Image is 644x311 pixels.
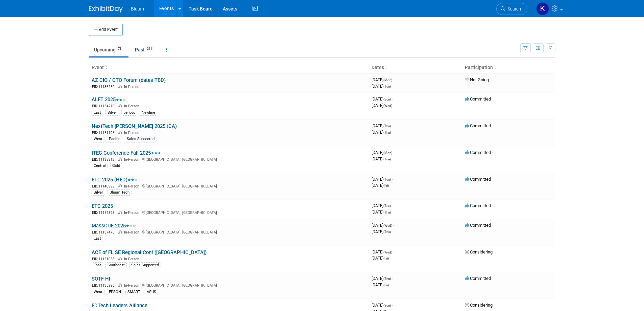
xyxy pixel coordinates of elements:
div: [GEOGRAPHIC_DATA], [GEOGRAPHIC_DATA] [92,183,366,189]
span: - [393,77,394,82]
div: [GEOGRAPHIC_DATA], [GEOGRAPHIC_DATA] [92,229,366,235]
span: - [392,303,393,308]
a: Sort by Start Date [384,65,387,70]
span: (Fri) [383,257,389,260]
span: (Mon) [383,78,392,82]
span: EID: 11137476 [92,230,117,234]
a: ACE of FL SE Regional Conf ([GEOGRAPHIC_DATA]) [92,249,207,256]
img: In-Person Event [118,104,122,107]
span: - [393,249,394,254]
div: EPSON [107,289,123,295]
span: - [392,203,393,208]
span: (Wed) [383,250,392,254]
span: (Thu) [383,131,391,134]
a: Past311 [130,43,159,56]
span: [DATE] [372,282,389,287]
a: SOTF HI [92,276,110,282]
span: [DATE] [372,209,391,215]
img: In-Person Event [118,131,122,134]
img: In-Person Event [118,230,122,234]
img: In-Person Event [118,257,122,260]
button: Add Event [89,24,123,36]
span: (Wed) [383,224,392,227]
div: Lenovo [121,110,137,116]
div: East [92,236,103,242]
span: In-Person [124,257,141,261]
div: West [92,289,104,295]
img: In-Person Event [118,210,122,214]
span: [DATE] [372,229,391,234]
span: Committed [465,177,491,182]
span: (Sun) [383,304,391,307]
span: EID: 11140999 [92,184,117,188]
div: [GEOGRAPHIC_DATA], [GEOGRAPHIC_DATA] [92,282,366,288]
span: - [392,123,393,128]
img: ExhibitDay [89,6,123,13]
img: In-Person Event [118,184,122,187]
span: Not Going [465,77,489,82]
span: (Thu) [383,230,391,234]
a: AZ CIO / CTO Forum (dates TBD) [92,77,166,83]
a: EDTech Leaders Alliance [92,303,147,309]
span: - [392,177,393,182]
div: Sales Supported [129,262,161,268]
span: Committed [465,96,491,102]
span: [DATE] [372,130,391,135]
span: [DATE] [372,177,393,182]
img: In-Person Event [118,85,122,88]
span: In-Person [124,157,141,162]
div: Gold [110,163,122,169]
a: Search [496,3,527,15]
img: In-Person Event [118,283,122,287]
span: [DATE] [372,150,394,155]
div: East [92,262,103,268]
span: EID: 11138312 [92,158,117,161]
span: [DATE] [372,84,391,89]
span: (Tue) [383,85,391,88]
span: (Tue) [383,178,391,181]
span: Committed [465,223,491,228]
span: Committed [465,203,491,208]
span: Committed [465,276,491,281]
a: ETC 2025 (HED) [92,177,138,183]
div: Central [92,163,108,169]
span: - [392,96,393,102]
span: (Mon) [383,151,392,155]
div: Pacific [107,136,122,142]
a: ETC 2025 [92,203,113,209]
th: Dates [369,62,462,73]
span: Considering [465,303,493,308]
span: [DATE] [372,96,393,102]
div: Newline [140,110,157,116]
th: Participation [462,62,555,73]
span: EID: 11135996 [92,284,117,287]
span: [DATE] [372,249,394,254]
div: Southeast [105,262,127,268]
span: EID: 11151058 [92,257,117,261]
span: - [393,150,394,155]
a: Sort by Participation Type [493,65,496,70]
a: MassCUE 2025 [92,223,136,229]
span: Considering [465,249,493,254]
span: (Sun) [383,97,391,101]
span: [DATE] [372,156,391,161]
span: - [393,223,394,228]
span: In-Person [124,104,141,108]
span: In-Person [124,230,141,235]
span: EID: 11151196 [92,131,117,135]
div: [GEOGRAPHIC_DATA], [GEOGRAPHIC_DATA] [92,156,366,162]
div: [GEOGRAPHIC_DATA], [GEOGRAPHIC_DATA] [92,209,366,215]
span: EID: 11134210 [92,104,117,108]
span: [DATE] [372,223,394,228]
span: In-Person [124,184,141,188]
span: - [392,276,393,281]
a: ITEC Conference Fall 2025 [92,150,161,156]
span: 311 [145,46,154,51]
span: In-Person [124,210,141,215]
span: Committed [465,123,491,128]
span: [DATE] [372,77,394,82]
span: In-Person [124,283,141,288]
span: (Fri) [383,283,389,287]
span: (Thu) [383,124,391,128]
span: Bluum [131,6,144,12]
